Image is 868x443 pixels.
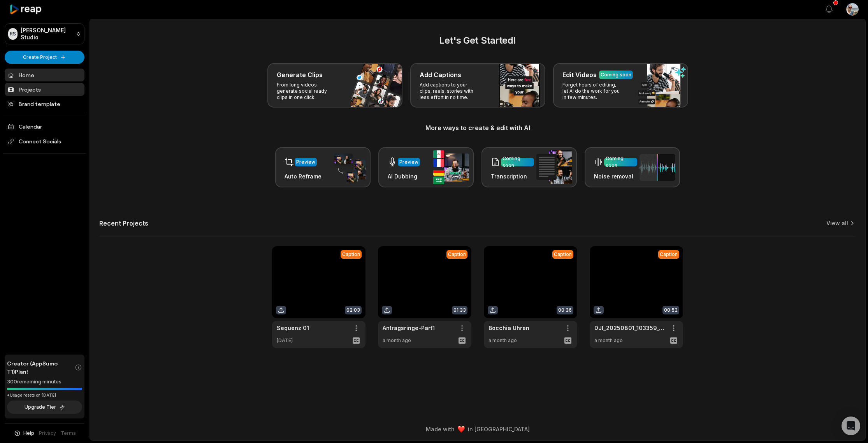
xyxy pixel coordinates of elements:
p: From long videos generate social ready clips in one click. [277,82,337,101]
h3: Auto Reframe [285,172,322,180]
div: Preview [399,159,418,166]
img: auto_reframe.png [330,152,366,183]
div: Coming soon [601,71,631,78]
h3: AI Dubbing [388,172,420,180]
h3: Noise removal [594,172,637,180]
img: transcription.png [536,150,572,184]
a: View all [826,219,848,227]
a: Bocchia Uhren [488,324,529,332]
h3: Generate Clips [277,70,323,79]
a: DJI_20250801_103359_149_null_video ([DOMAIN_NAME]) [594,324,666,332]
button: Create Project [5,51,84,64]
h3: More ways to create & edit with AI [99,123,856,132]
button: Help [14,430,34,437]
a: Antragsringe-Part1 [383,324,435,332]
div: 300 remaining minutes [7,378,82,386]
div: Coming soon [503,155,532,169]
img: ai_dubbing.png [433,150,469,184]
a: Sequenz 01 [277,324,309,332]
h2: Let's Get Started! [99,34,856,48]
div: Preview [296,159,315,166]
div: Open Intercom Messenger [842,417,860,435]
img: heart emoji [458,426,465,433]
h3: Add Captions [420,70,461,79]
div: RS [8,28,18,40]
h3: Edit Videos [562,70,597,79]
div: *Usage resets on [DATE] [7,392,82,398]
button: Upgrade Tier [7,401,82,414]
a: Home [5,69,84,81]
a: Brand template [5,97,84,110]
span: Creator (AppSumo T1) Plan! [7,359,75,376]
p: Add captions to your clips, reels, stories with less effort in no time. [420,82,480,101]
span: Help [23,430,34,437]
a: Terms [61,430,76,437]
img: noise_removal.png [640,154,675,181]
div: Made with in [GEOGRAPHIC_DATA] [97,425,858,433]
h3: Transcription [491,172,534,180]
h2: Recent Projects [99,219,148,227]
p: Forget hours of editing, let AI do the work for you in few minutes. [562,82,623,101]
div: Coming soon [606,155,636,169]
a: Projects [5,83,84,96]
a: Privacy [39,430,56,437]
a: Calendar [5,120,84,133]
span: Connect Socials [5,134,84,148]
p: [PERSON_NAME] Studio [21,27,73,41]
